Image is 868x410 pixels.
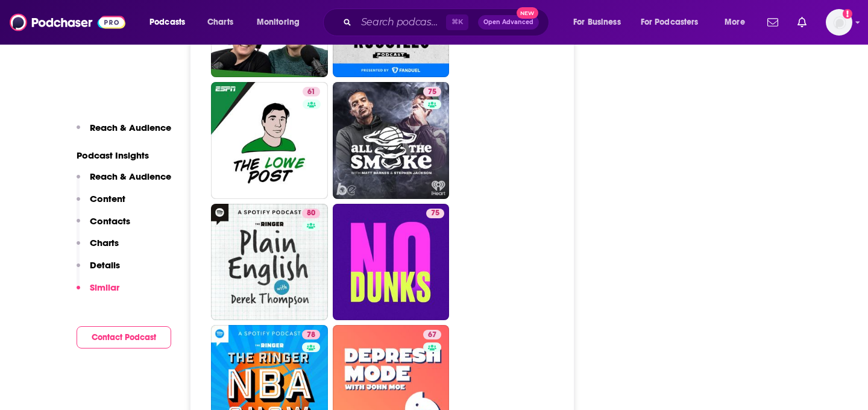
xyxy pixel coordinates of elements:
[77,215,130,238] button: Contacts
[200,13,241,32] a: Charts
[423,330,441,339] a: 67
[302,330,320,339] a: 78
[77,282,119,304] button: Similar
[90,282,119,293] p: Similar
[483,19,533,25] span: Open Advanced
[257,14,300,31] span: Monitoring
[356,13,446,32] input: Search podcasts, credits, & more...
[431,207,439,219] span: 75
[90,193,125,204] p: Content
[303,87,320,96] a: 61
[77,150,171,161] p: Podcast Insights
[307,207,315,219] span: 80
[211,82,328,199] a: 61
[77,259,120,282] button: Details
[211,204,328,321] a: 80
[333,82,450,199] a: 75
[90,215,130,227] p: Contacts
[77,171,171,193] button: Reach & Audience
[843,9,852,19] svg: Add a profile image
[826,9,852,36] button: Show profile menu
[207,14,233,31] span: Charts
[826,9,852,36] span: Logged in as hannahlevine
[90,171,171,182] p: Reach & Audience
[90,259,120,271] p: Details
[478,15,539,30] button: Open AdvancedNew
[10,11,125,34] img: Podchaser - Follow, Share and Rate Podcasts
[333,204,450,321] a: 75
[446,14,468,30] span: ⌘ K
[633,13,716,32] button: open menu
[335,8,561,36] div: Search podcasts, credits, & more...
[77,122,171,144] button: Reach & Audience
[517,7,538,19] span: New
[716,13,760,32] button: open menu
[77,237,119,259] button: Charts
[641,14,699,31] span: For Podcasters
[426,209,444,218] a: 75
[423,87,441,96] a: 75
[248,13,315,32] button: open menu
[77,326,171,348] button: Contact Podcast
[763,12,783,33] a: Show notifications dropdown
[302,209,320,218] a: 80
[307,329,315,341] span: 78
[307,86,315,98] span: 61
[826,9,852,36] img: User Profile
[149,14,185,31] span: Podcasts
[573,14,621,31] span: For Business
[428,86,436,98] span: 75
[90,237,119,248] p: Charts
[725,14,745,31] span: More
[141,13,201,32] button: open menu
[90,122,171,133] p: Reach & Audience
[565,13,636,32] button: open menu
[428,329,436,341] span: 67
[77,193,125,215] button: Content
[793,12,811,33] a: Show notifications dropdown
